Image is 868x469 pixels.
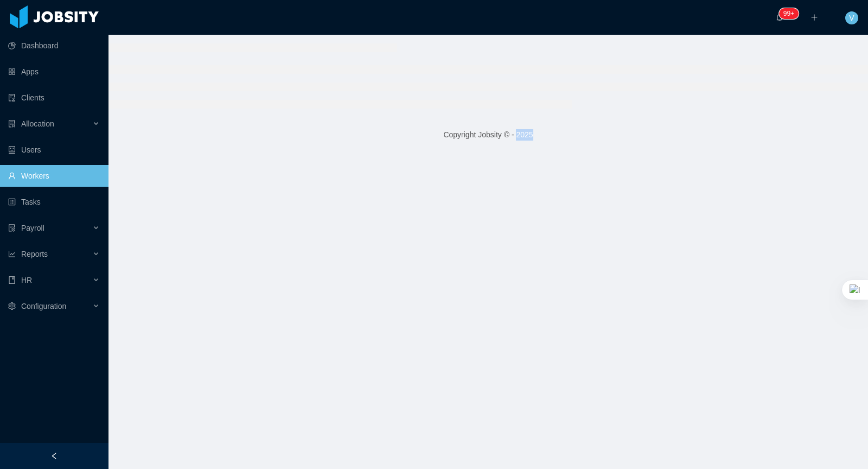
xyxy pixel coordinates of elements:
[8,139,100,161] a: icon: robotUsers
[810,14,818,21] i: icon: plus
[8,35,100,56] a: icon: pie-chartDashboard
[21,302,66,310] span: Configuration
[108,116,868,154] footer: Copyright Jobsity © - 2025
[8,165,100,187] a: icon: userWorkers
[21,276,32,284] span: HR
[8,61,100,83] a: icon: appstoreApps
[776,14,783,21] i: icon: bell
[8,250,16,258] i: icon: line-chart
[8,87,100,109] a: icon: auditClients
[21,224,44,232] span: Payroll
[849,11,854,24] span: V
[8,302,16,310] i: icon: setting
[8,276,16,284] i: icon: book
[8,120,16,128] i: icon: solution
[8,191,100,213] a: icon: profileTasks
[21,119,54,128] span: Allocation
[21,250,48,258] span: Reports
[779,8,799,19] sup: 911
[8,224,16,232] i: icon: file-protect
